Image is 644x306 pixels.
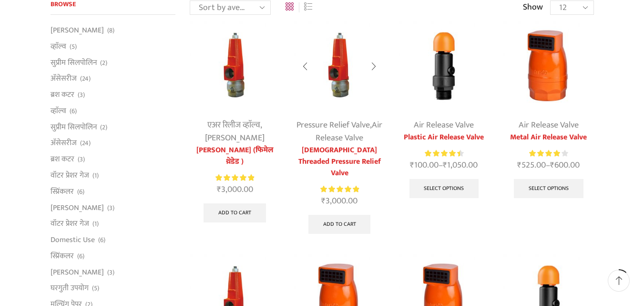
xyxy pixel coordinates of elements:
[51,200,104,216] a: [PERSON_NAME]
[204,203,266,222] a: Add to cart: “प्रेशर रिलीफ व्हाॅल्व (फिमेल थ्रेडेड )”
[80,138,91,148] span: (24)
[80,74,91,84] span: (24)
[425,148,460,158] span: Rated out of 5
[51,183,74,200] a: स्प्रिंकलर
[70,106,77,116] span: (6)
[77,187,84,197] span: (6)
[207,118,260,132] a: एअर रिलीज व्हाॅल्व
[51,103,66,119] a: व्हाॅल्व
[107,268,114,277] span: (3)
[92,219,99,229] span: (1)
[399,21,489,111] img: Plastic Air Release Valve
[294,145,384,179] a: [DEMOGRAPHIC_DATA] Threaded Pressure Relief Valve
[51,119,97,135] a: सुप्रीम सिलपोलिन
[529,148,568,158] div: Rated 4.14 out of 5
[321,194,326,208] span: ₹
[51,248,74,264] a: स्प्रिंकलर
[51,168,89,184] a: वॉटर प्रेशर गेज
[425,148,463,158] div: Rated 4.57 out of 5
[519,118,579,132] a: Air Release Valve
[190,145,280,168] a: [PERSON_NAME] (फिमेल थ्रेडेड )
[320,184,359,194] span: Rated out of 5
[77,252,84,261] span: (6)
[550,158,554,172] span: ₹
[190,0,271,15] select: Shop order
[308,215,371,234] a: Add to cart: “Female Threaded Pressure Relief Valve”
[190,119,280,145] div: ,
[514,179,583,198] a: Select options for “Metal Air Release Valve”
[51,216,89,232] a: वॉटर प्रेशर गेज
[92,171,99,180] span: (1)
[294,119,384,145] div: ,
[296,118,370,132] a: Pressure Relief Valve
[107,26,114,35] span: (8)
[523,1,543,14] span: Show
[51,25,104,38] a: [PERSON_NAME]
[217,182,253,197] bdi: 3,000.00
[517,158,521,172] span: ₹
[529,148,561,158] span: Rated out of 5
[51,135,77,151] a: अ‍ॅसेसरीज
[100,58,107,68] span: (2)
[217,182,221,197] span: ₹
[78,90,85,100] span: (3)
[51,38,66,54] a: व्हाॅल्व
[503,132,593,143] a: Metal Air Release Valve
[399,159,489,172] span: –
[78,155,85,164] span: (3)
[215,173,254,183] span: Rated out of 5
[51,264,104,280] a: [PERSON_NAME]
[98,235,105,245] span: (6)
[316,118,382,145] a: Air Release Valve
[503,21,593,111] img: Metal Air Release Valve
[294,21,384,111] img: Female threaded pressure relief valve
[51,87,74,103] a: ब्रश कटर
[410,158,439,172] bdi: 100.00
[51,54,97,71] a: सुप्रीम सिलपोलिन
[414,118,474,132] a: Air Release Valve
[92,284,99,293] span: (5)
[70,42,77,52] span: (5)
[51,151,74,168] a: ब्रश कटर
[107,203,114,213] span: (3)
[51,71,77,87] a: अ‍ॅसेसरीज
[51,232,95,248] a: Domestic Use
[215,173,254,183] div: Rated 5.00 out of 5
[321,194,358,208] bdi: 3,000.00
[443,158,478,172] bdi: 1,050.00
[550,158,580,172] bdi: 600.00
[205,131,265,145] a: [PERSON_NAME]
[399,132,489,143] a: Plastic Air Release Valve
[409,179,479,198] a: Select options for “Plastic Air Release Valve”
[443,158,447,172] span: ₹
[320,184,359,194] div: Rated 5.00 out of 5
[410,158,414,172] span: ₹
[503,159,593,172] span: –
[517,158,546,172] bdi: 525.00
[100,123,107,132] span: (2)
[51,280,89,296] a: घरगुती उपयोग
[190,21,280,111] img: pressure relief valve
